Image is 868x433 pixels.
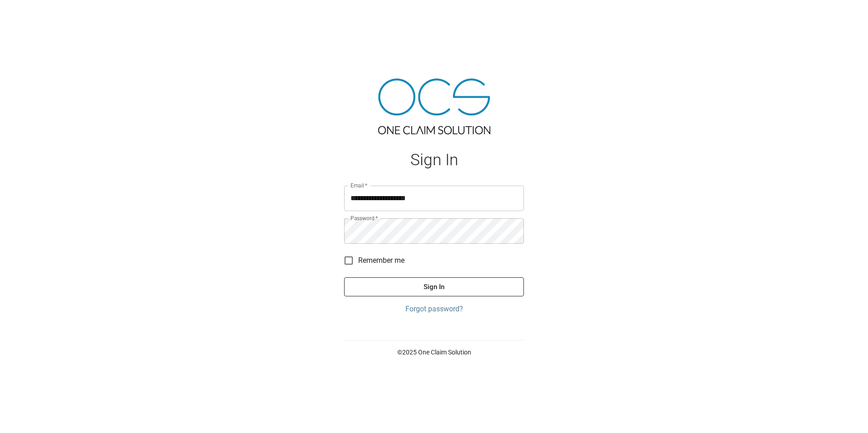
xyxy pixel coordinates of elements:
h1: Sign In [344,151,524,169]
p: © 2025 One Claim Solution [344,348,524,357]
button: Sign In [344,277,524,296]
a: Forgot password? [344,304,524,315]
span: Remember me [358,255,404,266]
label: Password [350,214,378,222]
img: ocs-logo-tra.png [378,79,490,134]
img: ocs-logo-white-transparent.png [11,5,47,24]
label: Email [350,182,368,189]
